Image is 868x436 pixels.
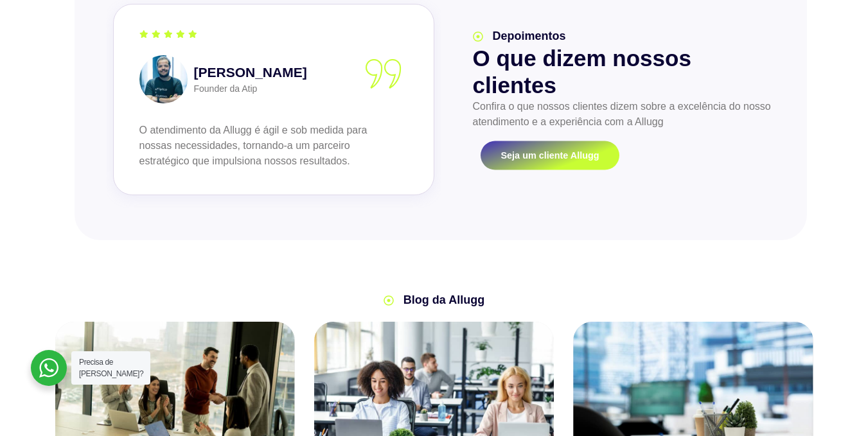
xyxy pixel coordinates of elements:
p: Founder da Atip [193,82,306,96]
iframe: Chat Widget [637,272,868,436]
img: Caio Bogos [139,55,187,103]
span: Depoimentos [490,28,566,45]
span: Blog da Allugg [400,292,484,309]
strong: [PERSON_NAME] [193,63,306,82]
p: O atendimento da Allugg é ágil e sob medida para nossas necessidades, tornando-a um parceiro estr... [139,123,401,169]
p: Confira o que nossos clientes dizem sobre a excelência do nosso atendimento e a experiência com a... [473,99,775,130]
div: Widget de chat [637,272,868,436]
span: Precisa de [PERSON_NAME]? [79,358,143,378]
h2: O que dizem nossos clientes [473,45,775,99]
span: Seja um cliente Allugg [500,151,599,160]
a: Seja um cliente Allugg [481,141,619,170]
